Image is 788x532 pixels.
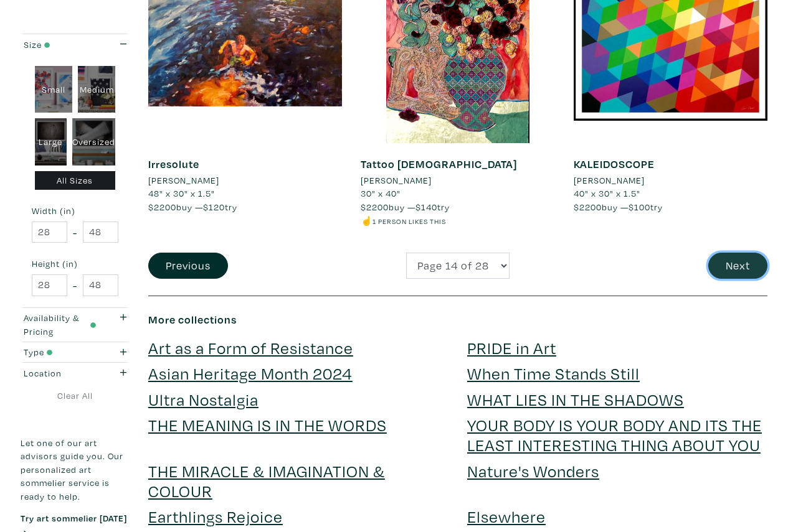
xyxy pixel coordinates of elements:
a: [PERSON_NAME] [574,174,767,187]
a: YOUR BODY IS YOUR BODY AND ITS THE LEAST INTERESTING THING ABOUT YOU [467,414,762,455]
li: [PERSON_NAME] [361,174,432,187]
div: Location [24,366,97,380]
div: Oversized [72,118,115,166]
a: Nature's Wonders [467,460,599,482]
li: ☝️ [361,214,554,228]
small: 1 person likes this [373,217,446,226]
span: $2200 [574,201,602,213]
span: $100 [629,201,650,213]
span: $2200 [361,201,389,213]
a: PRIDE in Art [467,337,556,358]
button: Availability & Pricing [21,308,130,342]
a: Clear All [21,389,130,403]
div: Large [35,118,67,166]
p: Let one of our art advisors guide you. Our personalized art sommelier service is ready to help. [21,436,130,503]
a: [PERSON_NAME] [148,174,342,187]
span: - [73,277,77,294]
a: When Time Stands Still [467,362,640,384]
a: Irresolute [148,157,199,171]
div: Availability & Pricing [24,311,97,338]
a: Ultra Nostalgia [148,388,259,410]
a: Art as a Form of Resistance [148,337,353,358]
span: $140 [415,201,437,213]
h6: More collections [148,313,767,327]
a: Earthlings Rejoice [148,505,283,527]
small: Width (in) [32,207,118,215]
a: [PERSON_NAME] [361,174,554,187]
span: 48" x 30" x 1.5" [148,187,215,199]
div: Small [35,66,72,113]
div: Medium [78,66,115,113]
a: KALEIDOSCOPE [574,157,655,171]
div: All Sizes [35,171,116,190]
a: Tattoo [DEMOGRAPHIC_DATA] [361,157,517,171]
span: buy — try [361,201,450,213]
small: Height (in) [32,259,118,268]
button: Size [21,34,130,55]
li: [PERSON_NAME] [574,174,645,187]
button: Location [21,363,130,383]
span: 30" x 40" [361,187,401,199]
button: Previous [148,253,228,279]
span: 40" x 30" x 1.5" [574,187,640,199]
span: $120 [203,201,225,213]
span: buy — try [148,201,237,213]
a: THE MEANING IS IN THE WORDS [148,414,387,436]
a: Elsewhere [467,505,546,527]
a: Asian Heritage Month 2024 [148,362,353,384]
span: buy — try [574,201,663,213]
div: Size [24,38,97,52]
button: Next [708,253,767,279]
a: THE MIRACLE & IMAGINATION & COLOUR [148,460,385,502]
span: $2200 [148,201,176,213]
span: - [73,224,77,241]
li: [PERSON_NAME] [148,174,219,187]
button: Type [21,342,130,363]
a: WHAT LIES IN THE SHADOWS [467,388,684,410]
div: Type [24,345,97,359]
